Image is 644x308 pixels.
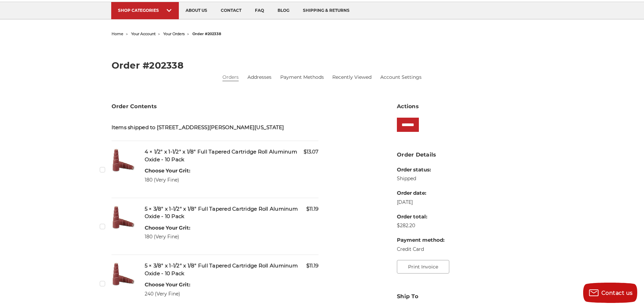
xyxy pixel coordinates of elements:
img: Cartridge Roll 1/2" x 1-1/2" x 1/8" Full Tapered [112,148,135,172]
h3: Order Details [397,151,532,159]
a: Orders [222,74,239,81]
dd: Credit Card [397,246,445,253]
a: Recently Viewed [332,74,372,81]
span: Contact us [601,290,633,296]
span: $11.19 [306,262,318,270]
dt: Order status: [397,166,445,174]
img: Cartridge Roll 3/8" x 1-1/2" x 1/8" Full Tapered [112,205,135,229]
dd: 240 (Very Fine) [145,290,190,298]
a: about us [179,2,214,19]
dt: Choose Your Grit: [145,224,190,232]
a: your account [131,31,156,36]
dd: $282.20 [397,222,445,229]
dd: 180 (Very Fine) [145,233,190,240]
h2: Order #202338 [112,61,533,70]
h5: Items shipped to [STREET_ADDRESS][PERSON_NAME][US_STATE] [112,124,319,132]
dt: Order total: [397,213,445,221]
span: $13.07 [304,148,318,156]
div: SHOP CATEGORIES [118,8,172,13]
dt: Order date: [397,189,445,197]
button: Contact us [583,283,637,303]
a: home [112,31,123,36]
a: Addresses [247,74,271,81]
h3: Order Contents [112,102,319,111]
a: blog [271,2,296,19]
a: contact [214,2,248,19]
button: Print Invoice [397,260,449,274]
a: shipping & returns [296,2,356,19]
span: order #202338 [192,31,221,36]
a: faq [248,2,271,19]
h5: 5 × 3/8" x 1-1/2" x 1/8" Full Tapered Cartridge Roll Aluminum Oxide - 10 Pack [145,205,319,220]
dd: [DATE] [397,199,445,206]
h5: 4 × 1/2" x 1-1/2" x 1/8" Full Tapered Cartridge Roll Aluminum Oxide - 10 Pack [145,148,319,163]
h3: Ship To [397,292,532,301]
span: $11.19 [306,205,318,213]
dt: Choose Your Grit: [145,281,190,289]
dd: Shipped [397,175,445,182]
h5: 5 × 3/8" x 1-1/2" x 1/8" Full Tapered Cartridge Roll Aluminum Oxide - 10 Pack [145,262,319,277]
a: your orders [163,31,185,36]
img: Cartridge Roll 3/8" x 1-1/2" x 1/8" Full Tapered [112,262,135,286]
dt: Choose Your Grit: [145,167,190,175]
dd: 180 (Very Fine) [145,176,190,184]
a: Account Settings [380,74,422,81]
h3: Actions [397,102,532,111]
a: Payment Methods [280,74,324,81]
dt: Payment method: [397,236,445,244]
